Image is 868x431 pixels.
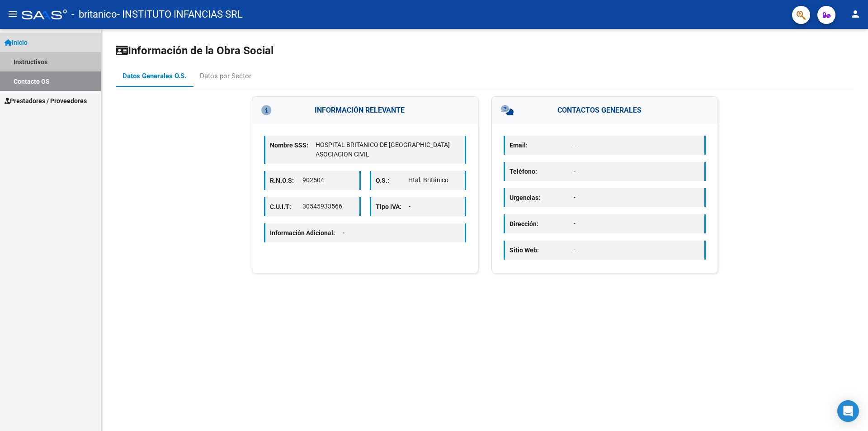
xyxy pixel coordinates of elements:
p: Información Adicional: [270,228,352,238]
span: - [342,229,345,237]
p: Htal. Británico [408,175,460,185]
span: Inicio [5,38,28,47]
h3: INFORMACIÓN RELEVANTE [252,97,478,124]
p: Email: [509,140,574,150]
div: Open Intercom Messenger [837,400,859,422]
div: Datos por Sector [200,71,251,81]
p: - [574,166,700,176]
mat-icon: menu [7,9,18,19]
p: - [574,140,700,150]
p: Sitio Web: [509,245,574,255]
p: 902504 [302,175,354,185]
p: - [574,219,700,228]
div: Datos Generales O.S. [123,71,186,81]
p: 30545933566 [302,202,354,211]
p: R.N.O.S: [270,175,302,185]
p: Teléfono: [509,166,574,176]
p: - [574,245,700,255]
p: C.U.I.T: [270,202,302,212]
p: Urgencias: [509,193,574,203]
p: HOSPITAL BRITANICO DE [GEOGRAPHIC_DATA] ASOCIACION CIVIL [316,140,460,159]
p: - [574,193,700,202]
span: - INSTITUTO INFANCIAS SRL [117,5,243,24]
span: - britanico [71,5,117,24]
p: Tipo IVA: [376,202,409,212]
p: Nombre SSS: [270,140,316,150]
span: Prestadores / Proveedores [5,96,87,106]
h1: Información de la Obra Social [116,43,854,58]
p: O.S.: [376,175,408,185]
h3: CONTACTOS GENERALES [492,97,717,124]
p: Dirección: [509,219,574,229]
p: - [409,202,461,211]
mat-icon: person [850,9,861,19]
